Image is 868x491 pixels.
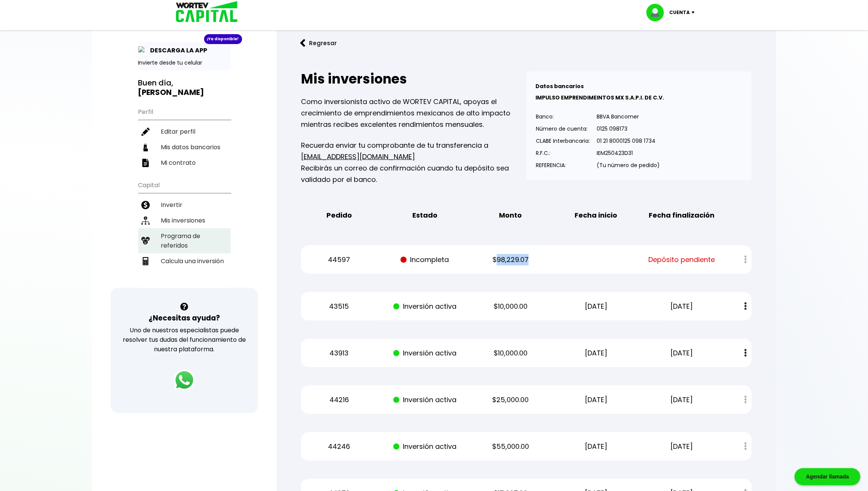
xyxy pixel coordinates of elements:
[301,96,526,130] p: Como inversionista activo de WORTEV CAPITAL, apoyas el crecimiento de emprendimientos mexicanos d...
[389,301,461,312] p: Inversión activa
[795,468,860,485] div: Agendar llamada
[141,237,150,245] img: recomiendanos-icon.9b8e9327.svg
[138,177,231,288] ul: Capital
[597,123,660,134] p: 0125 098173
[690,11,700,14] img: icon-down
[289,33,348,53] button: Regresar
[646,4,669,21] img: profile-image
[141,216,150,225] img: inversiones-icon.6695dc30.svg
[597,147,660,159] p: IEM250423D31
[138,103,231,171] ul: Perfil
[300,39,306,47] img: flecha izquierda
[149,313,220,324] h3: ¿Necesitas ayuda?
[301,71,526,87] h2: Mis inversiones
[301,152,415,161] a: [EMAIL_ADDRESS][DOMAIN_NAME]
[303,394,375,406] p: 44216
[499,210,522,221] b: Monto
[597,159,660,171] p: (Tu número de pedido)
[147,46,207,55] p: DESCARGA LA APP
[389,347,461,359] p: Inversión activa
[138,59,231,67] p: Invierte desde tu celular
[560,394,632,406] p: [DATE]
[474,441,546,452] p: $55,000.00
[535,82,584,90] b: Datos bancarios
[141,201,150,209] img: invertir-icon.b3b967d7.svg
[138,139,231,155] a: Mis datos bancarios
[649,210,714,221] b: Fecha finalización
[138,213,231,228] a: Mis inversiones
[474,347,546,359] p: $10,000.00
[389,441,461,452] p: Inversión activa
[646,301,718,312] p: [DATE]
[141,128,150,136] img: editar-icon.952d3147.svg
[303,254,375,265] p: 44597
[303,301,375,312] p: 43515
[474,394,546,406] p: $25,000.00
[120,325,249,354] p: Uno de nuestros especialistas puede resolver tus dudas del funcionamiento de nuestra plataforma.
[648,254,715,265] span: Depósito pendiente
[138,197,231,213] a: Invertir
[204,34,242,44] div: ¡Ya disponible!
[303,441,375,452] p: 44246
[141,257,150,265] img: calculadora-icon.17d418c4.svg
[326,210,352,221] b: Pedido
[575,210,618,221] b: Fecha inicio
[138,155,231,171] a: Mi contrato
[412,210,437,221] b: Estado
[597,111,660,122] p: BBVA Bancomer
[646,441,718,452] p: [DATE]
[138,228,231,253] a: Programa de referidos
[535,94,664,101] b: IMPULSO EMPRENDIMEINTOS MX S.A.P.I. DE C.V.
[303,347,375,359] p: 43913
[597,135,660,147] p: 01 21 8000125 098 1734
[138,124,231,139] a: Editar perfil
[560,347,632,359] p: [DATE]
[474,301,546,312] p: $10,000.00
[138,78,231,97] h3: Buen día,
[646,394,718,406] p: [DATE]
[141,159,150,167] img: contrato-icon.f2db500c.svg
[536,135,590,147] p: CLABE Interbancaria:
[536,123,590,134] p: Número de cuenta:
[536,159,590,171] p: REFERENCIA:
[536,147,590,159] p: R.F.C.:
[646,347,718,359] p: [DATE]
[669,7,690,18] p: Cuenta
[289,33,764,53] a: flecha izquierdaRegresar
[560,441,632,452] p: [DATE]
[389,254,461,265] p: Incompleta
[389,394,461,406] p: Inversión activa
[138,87,204,98] b: [PERSON_NAME]
[174,369,195,391] img: logos_whatsapp-icon.242b2217.svg
[138,253,231,269] a: Calcula una inversión
[560,301,632,312] p: [DATE]
[301,140,526,185] p: Recuerda enviar tu comprobante de tu transferencia a Recibirás un correo de confirmación cuando t...
[536,111,590,122] p: Banco:
[141,143,150,152] img: datos-icon.10cf9172.svg
[138,46,147,55] img: app-icon
[474,254,546,265] p: $98,229.07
